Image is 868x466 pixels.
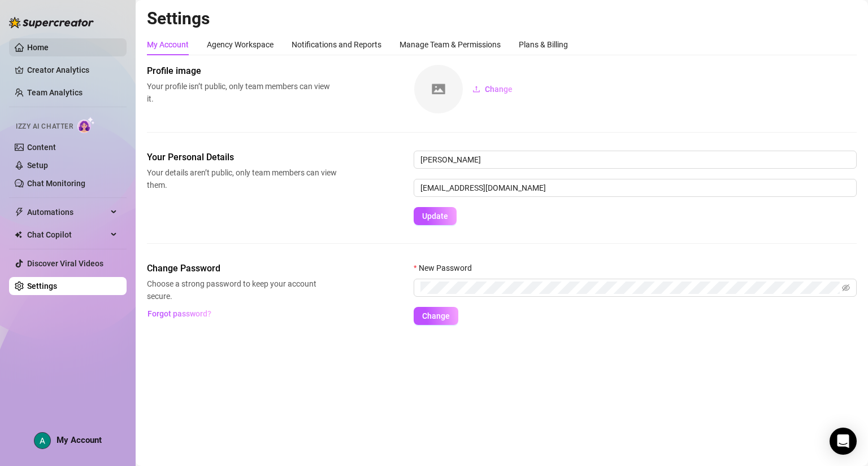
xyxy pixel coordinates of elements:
span: Choose a strong password to keep your account secure. [147,278,337,302]
input: New Password [420,282,840,294]
button: Change [463,80,522,98]
div: Manage Team & Permissions [400,38,501,51]
a: Team Analytics [27,88,83,97]
span: My Account [57,435,102,445]
a: Content [27,143,56,152]
a: Settings [27,282,57,291]
a: Setup [27,161,48,170]
span: Your profile isn’t public, only team members can view it. [147,80,337,105]
h2: Settings [147,8,857,29]
img: AI Chatter [77,117,95,133]
span: Chat Copilot [27,226,107,244]
button: Update [414,207,457,225]
a: Chat Monitoring [27,179,85,188]
span: Change Password [147,262,337,275]
img: square-placeholder.png [414,65,463,113]
span: Change [422,311,450,320]
span: Forgot password? [147,309,211,318]
div: Agency Workspace [207,38,274,51]
a: Discover Viral Videos [27,259,103,268]
div: Open Intercom Messenger [830,428,857,455]
a: Creator Analytics [27,61,118,79]
span: Izzy AI Chatter [16,121,73,132]
div: Plans & Billing [519,38,568,51]
button: Change [414,307,458,325]
span: Change [485,85,513,94]
input: Enter new email [414,179,857,197]
a: Home [27,43,49,52]
img: logo-BBDzfeDw.svg [9,17,94,28]
span: Your details aren’t public, only team members can view them. [147,166,337,191]
span: thunderbolt [15,208,24,217]
img: AAcHTtfaATdZk07NktoDMoyU6W3_H6hDdAHY3bvxdcnqJowSgA=s96-c [34,433,50,449]
span: Update [422,212,448,221]
span: Profile image [147,64,337,78]
label: New Password [414,262,479,274]
span: upload [472,85,480,93]
input: Enter name [414,151,857,169]
span: Automations [27,203,107,221]
span: eye-invisible [842,284,850,292]
span: Your Personal Details [147,151,337,164]
div: Notifications and Reports [292,38,381,51]
button: Forgot password? [147,305,211,323]
div: My Account [147,38,189,51]
img: Chat Copilot [15,231,22,239]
